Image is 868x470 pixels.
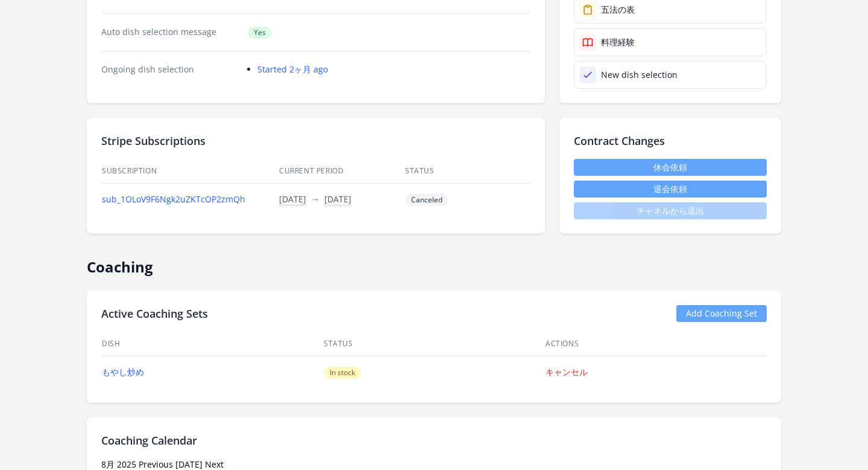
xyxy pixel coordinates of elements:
[248,27,272,39] span: Yes
[101,332,323,356] th: Dish
[546,366,588,378] a: キャンセル
[574,159,767,176] a: 休会依頼
[102,193,245,205] a: sub_1OLoV9F6Ngk2uZKTcOP2zmQh
[676,305,767,322] a: Add Coaching Set
[101,432,767,449] h2: Coaching Calendar
[205,459,224,470] a: Next
[574,181,767,198] button: 退会依頼
[279,193,306,205] button: [DATE]
[574,28,767,56] a: 料理経験
[574,202,767,219] span: チャネルから退出
[324,367,361,379] span: In stock
[545,332,767,356] th: Actions
[601,36,635,48] div: 料理経験
[278,159,404,184] th: Current Period
[102,366,144,378] a: もやし炒め
[101,459,136,470] time: 8月 2025
[101,26,238,39] dt: Auto dish selection message
[139,459,173,470] a: Previous
[257,63,328,75] a: Started 2ヶ月 ago
[101,63,238,76] dt: Ongoing dish selection
[601,69,678,81] div: New dish selection
[101,159,278,184] th: Subscription
[324,193,351,205] button: [DATE]
[323,332,545,356] th: Status
[175,459,203,470] a: [DATE]
[405,194,448,206] span: Canceled
[101,305,208,322] h2: Active Coaching Sets
[101,132,530,149] h2: Stripe Subscriptions
[404,159,530,184] th: Status
[601,4,635,16] div: 五法の表
[87,248,781,276] h2: Coaching
[311,193,319,205] span: →
[574,61,767,89] a: New dish selection
[574,132,767,149] h2: Contract Changes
